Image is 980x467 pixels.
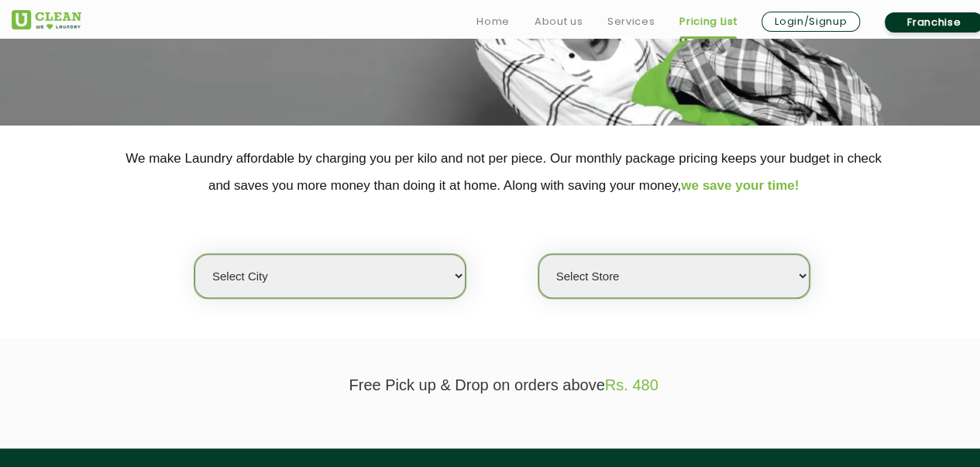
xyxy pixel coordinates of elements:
[476,12,510,31] a: Home
[679,12,737,31] a: Pricing List
[607,12,655,31] a: Services
[535,12,583,31] a: About us
[681,178,799,193] span: we save your time!
[762,12,860,32] a: Login/Signup
[605,376,658,393] span: Rs. 480
[12,10,81,29] img: UClean Laundry and Dry Cleaning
